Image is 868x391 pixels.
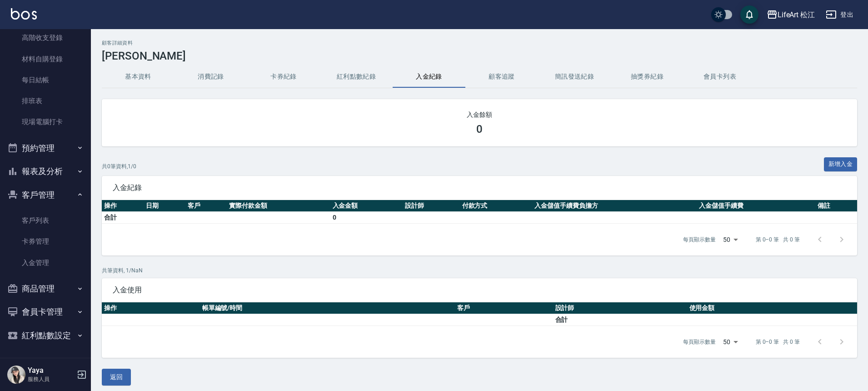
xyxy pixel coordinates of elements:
[247,66,320,88] button: 卡券紀錄
[719,227,741,252] div: 50
[28,375,74,383] p: 服務人員
[102,66,175,88] button: 基本資料
[538,66,611,88] button: 簡訊發送紀錄
[683,236,716,244] p: 每頁顯示數量
[824,157,858,171] button: 新增入金
[185,200,227,212] th: 客戶
[4,252,87,273] a: 入金管理
[102,40,857,46] h2: 顧客詳細資料
[4,183,87,207] button: 客戶管理
[611,66,683,88] button: 抽獎券紀錄
[763,5,819,24] button: LifeArt 松江
[227,200,330,212] th: 實際付款金額
[476,123,483,135] h3: 0
[320,66,393,88] button: 紅利點數紀錄
[102,50,857,62] h3: [PERSON_NAME]
[330,211,403,223] td: 0
[683,338,716,346] p: 每頁顯示數量
[4,324,87,347] button: 紅利點數設定
[7,366,25,384] img: Person
[4,160,87,183] button: 報表及分析
[28,366,74,375] h5: Yaya
[11,8,37,20] img: Logo
[740,5,758,24] button: save
[102,200,144,212] th: 操作
[330,200,403,212] th: 入金金額
[102,369,131,386] button: 返回
[719,330,741,354] div: 50
[175,66,247,88] button: 消費記錄
[465,66,538,88] button: 顧客追蹤
[102,211,144,223] td: 合計
[756,338,800,346] p: 第 0–0 筆 共 0 筆
[4,136,87,160] button: 預約管理
[4,27,87,48] a: 高階收支登錄
[553,302,687,314] th: 設計師
[200,302,455,314] th: 帳單編號/時間
[455,302,553,314] th: 客戶
[4,90,87,111] a: 排班表
[4,210,87,231] a: 客戶列表
[815,200,857,212] th: 備註
[113,183,846,192] span: 入金紀錄
[102,162,136,170] p: 共 0 筆資料, 1 / 0
[4,277,87,301] button: 商品管理
[144,200,185,212] th: 日期
[4,111,87,132] a: 現場電腦打卡
[4,70,87,90] a: 每日結帳
[102,302,200,314] th: 操作
[113,286,846,295] span: 入金使用
[532,200,697,212] th: 入金儲值手續費負擔方
[4,49,87,70] a: 材料自購登錄
[4,300,87,324] button: 會員卡管理
[687,302,857,314] th: 使用金額
[822,6,857,23] button: 登出
[683,66,756,88] button: 會員卡列表
[697,200,815,212] th: 入金儲值手續費
[102,266,857,275] p: 共 筆資料, 1 / NaN
[113,110,846,119] h2: 入金餘額
[756,236,800,244] p: 第 0–0 筆 共 0 筆
[393,66,465,88] button: 入金紀錄
[553,314,687,326] td: 合計
[460,200,532,212] th: 付款方式
[403,200,460,212] th: 設計師
[778,9,815,20] div: LifeArt 松江
[4,231,87,252] a: 卡券管理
